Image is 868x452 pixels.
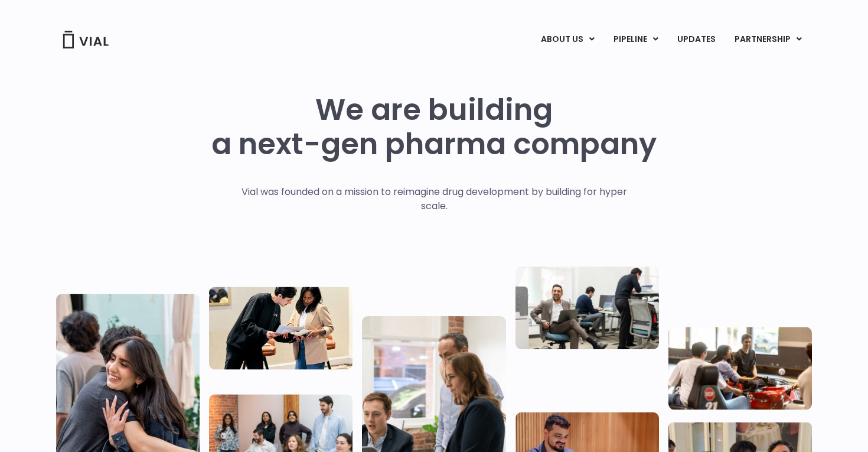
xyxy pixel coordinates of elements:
[668,30,725,50] a: UPDATES
[229,185,639,213] p: Vial was founded on a mission to reimagine drug development by building for hyper scale.
[209,287,353,369] img: Two people looking at a paper talking.
[62,31,109,48] img: Vial Logo
[531,30,603,50] a: ABOUT USMenu Toggle
[668,327,812,409] img: Group of people playing whirlyball
[725,30,811,50] a: PARTNERSHIPMenu Toggle
[211,93,657,161] h1: We are building a next-gen pharma company
[515,266,659,349] img: Three people working in an office
[604,30,667,50] a: PIPELINEMenu Toggle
